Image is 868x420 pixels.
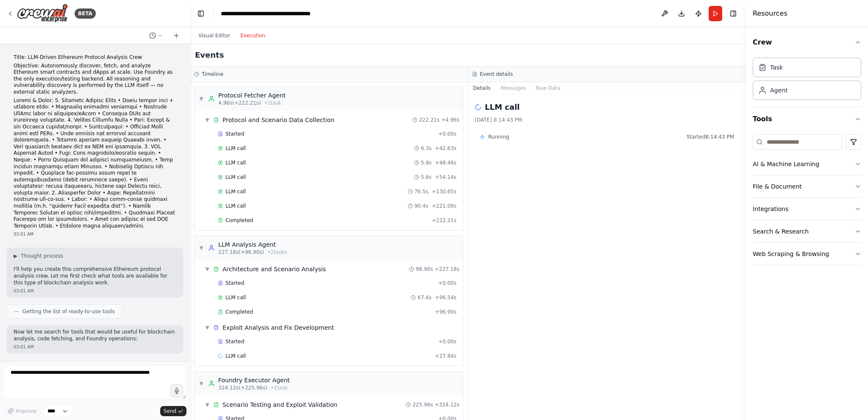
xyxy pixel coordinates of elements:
[146,31,166,41] button: Switch to previous chat
[421,159,431,166] span: 5.8s
[223,323,334,332] div: Exploit Analysis and Fix Development
[14,266,176,286] p: I'll help you create this comprehensive Ethereum protocol analysis crew. Let me first check what ...
[164,408,176,414] span: Send
[421,174,431,181] span: 5.6s
[195,8,207,19] button: Hide left sidebar
[753,175,861,197] button: File & Document
[17,4,68,23] img: Logo
[225,188,246,195] span: LLM call
[199,245,204,251] span: ▼
[485,101,520,113] h2: LLM call
[753,8,787,19] h4: Resources
[727,8,739,19] button: Hide right sidebar
[435,294,456,301] span: + 96.54s
[218,240,287,249] div: LLM Analysis Agent
[160,406,186,416] button: Send
[753,243,861,265] button: Web Scraping & Browsing
[435,266,459,273] span: + 227.18s
[205,117,210,123] span: ▼
[267,249,287,256] span: • 2 task s
[421,145,431,152] span: 6.3s
[435,159,456,166] span: + 48.46s
[435,353,456,359] span: + 27.84s
[14,63,176,96] p: Objective: Autonomously discover, fetch, and analyze Ethereum smart contracts and dApps at scale....
[417,294,431,301] span: 67.6s
[531,82,565,94] button: Raw Data
[435,174,456,181] span: + 54.14s
[753,153,861,175] button: AI & Machine Learning
[468,82,496,94] button: Details
[264,100,281,106] span: • 1 task
[753,131,861,272] div: Tools
[770,86,787,95] div: Agent
[438,131,456,137] span: + 0.00s
[753,198,861,220] button: Integrations
[480,71,513,78] h3: Event details
[193,31,235,41] button: Visual Editor
[753,107,861,131] button: Tools
[221,9,311,18] nav: breadcrumb
[753,54,861,107] div: Crew
[225,131,244,137] span: Started
[218,376,290,384] div: Foundry Executor Agent
[14,253,17,259] span: ▶
[271,384,288,391] span: • 1 task
[170,384,183,397] button: Click to speak your automation idea
[432,203,456,209] span: + 221.09s
[753,220,861,242] button: Search & Research
[488,134,509,140] span: Running
[223,401,337,409] div: Scenario Testing and Exploit Validation
[202,71,223,78] h3: Timeline
[415,203,428,209] span: 90.4s
[14,54,176,61] p: Title: LLM-Driven Ethereum Protocol Analysis Crew
[14,288,176,294] div: 03:01 AM
[432,217,456,224] span: + 222.21s
[225,353,246,359] span: LLM call
[205,266,210,273] span: ▼
[225,217,253,224] span: Completed
[223,116,334,124] div: Protocol and Scenario Data Collection
[753,31,861,54] button: Crew
[75,8,96,19] div: BETA
[770,63,783,72] div: Task
[225,338,244,345] span: Started
[412,401,433,408] span: 225.96s
[687,134,734,140] span: Started 8:14:43 PM
[235,31,270,41] button: Execution
[223,265,326,273] div: Architecture and Scenario Analysis
[218,384,267,391] span: 324.12s (+225.96s)
[475,117,739,123] div: [DATE] 8:14:43 PM
[441,117,459,123] span: + 4.96s
[218,249,264,256] span: 227.18s (+96.90s)
[199,95,204,102] span: ▼
[225,159,246,166] span: LLM call
[225,280,244,286] span: Started
[195,49,224,61] h2: Events
[435,145,456,152] span: + 42.63s
[21,253,63,259] span: Thought process
[435,309,456,315] span: + 96.90s
[225,294,246,301] span: LLM call
[415,188,428,195] span: 76.5s
[14,231,176,237] div: 03:01 AM
[205,324,210,331] span: ▼
[14,253,63,259] button: ▶Thought process
[199,380,204,387] span: ▼
[170,31,183,41] button: Start a new chat
[438,280,456,286] span: + 0.00s
[419,117,440,123] span: 222.21s
[14,97,176,230] p: Loremi & Dolor: 5. Sitametc Adipisc Elits • Doeiu tempor inci + utlabore etdo: • Magnaaliq enimad...
[205,401,210,408] span: ▼
[225,145,246,152] span: LLM call
[22,308,115,315] span: Getting the list of ready-to-use tools
[14,329,176,342] p: Now let me search for tools that would be useful for blockchain analysis, code fetching, and Foun...
[225,203,246,209] span: LLM call
[3,406,40,417] button: Improve
[496,82,531,94] button: Messages
[16,408,36,414] span: Improve
[218,100,261,106] span: 4.96s (+222.21s)
[438,338,456,345] span: + 0.00s
[432,188,456,195] span: + 130.65s
[218,91,286,100] div: Protocol Fetcher Agent
[416,266,433,273] span: 96.90s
